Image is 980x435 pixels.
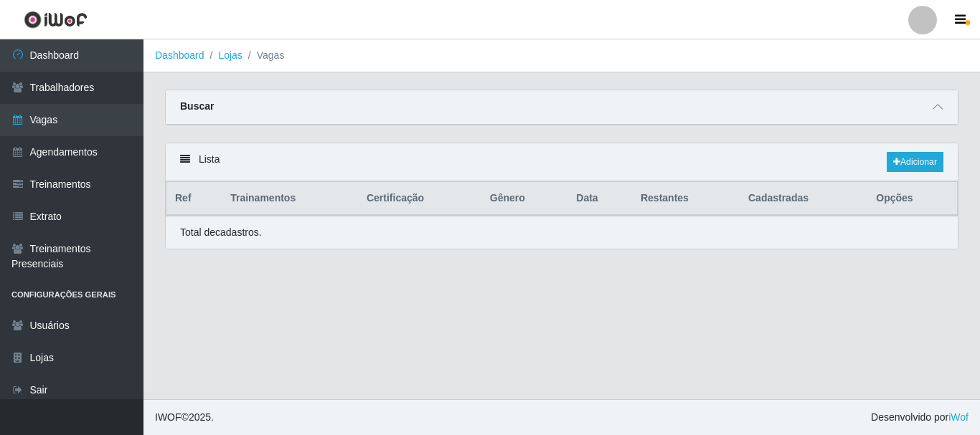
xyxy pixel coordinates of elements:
a: Adicionar [887,152,943,172]
strong: Buscar [180,100,214,112]
img: CoreUI Logo [24,11,88,29]
th: Ref [166,182,222,216]
div: Lista [166,143,958,181]
span: IWOF [155,411,182,423]
a: Dashboard [155,49,204,61]
span: Desenvolvido por [871,410,969,425]
th: Certificação [358,182,481,216]
th: Opções [867,182,957,216]
th: Restantes [632,182,740,216]
th: Trainamentos [222,182,358,216]
a: Lojas [218,49,242,61]
nav: breadcrumb [143,39,980,72]
th: Cadastradas [740,182,867,216]
th: Gênero [481,182,567,216]
span: © 2025 . [155,410,214,425]
li: Vagas [242,48,285,63]
p: Total de cadastros. [180,225,262,240]
th: Data [567,182,632,216]
a: iWof [948,411,969,423]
